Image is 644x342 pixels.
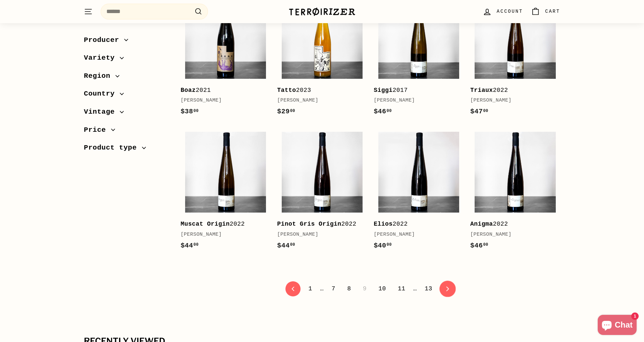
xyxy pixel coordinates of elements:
[374,108,392,115] span: $46
[374,87,392,94] b: Siggi
[470,85,553,95] div: 2022
[84,33,170,51] button: Producer
[84,105,170,123] button: Vintage
[320,286,324,292] span: …
[359,283,371,294] span: 9
[84,123,170,141] button: Price
[479,2,527,21] a: Account
[180,97,264,105] div: [PERSON_NAME]
[194,109,199,113] sup: 00
[84,35,124,46] span: Producer
[180,219,264,229] div: 2022
[596,315,639,337] inbox-online-store-chat: Shopify online store chat
[180,231,264,239] div: [PERSON_NAME]
[305,283,316,294] a: 1
[194,242,199,247] sup: 00
[497,8,523,15] span: Account
[277,108,295,115] span: $29
[84,51,170,69] button: Variety
[374,85,457,95] div: 2017
[180,242,199,249] span: $44
[470,97,553,105] div: [PERSON_NAME]
[277,231,360,239] div: [PERSON_NAME]
[277,219,360,229] div: 2022
[374,283,390,294] a: 10
[545,8,560,15] span: Cart
[84,141,170,159] button: Product type
[421,283,436,294] a: 13
[470,221,493,227] b: Anigma
[277,87,296,94] b: Tatto
[374,127,464,258] a: Elios2022[PERSON_NAME]
[180,108,199,115] span: $38
[470,242,488,249] span: $46
[470,87,493,94] b: Triaux
[277,127,367,258] a: Pinot Gris Origin2022[PERSON_NAME]
[374,231,457,239] div: [PERSON_NAME]
[84,124,111,136] span: Price
[328,283,339,294] a: 7
[180,85,264,95] div: 2021
[290,242,295,247] sup: 00
[470,231,553,239] div: [PERSON_NAME]
[527,2,564,21] a: Cart
[483,242,488,247] sup: 00
[483,109,488,113] sup: 00
[374,242,392,249] span: $40
[180,221,229,227] b: Muscat Origin
[470,127,560,258] a: Anigma2022[PERSON_NAME]
[387,109,392,113] sup: 00
[374,97,457,105] div: [PERSON_NAME]
[84,70,115,82] span: Region
[84,87,170,105] button: Country
[277,97,360,105] div: [PERSON_NAME]
[277,85,360,95] div: 2023
[470,108,488,115] span: $47
[180,87,196,94] b: Boaz
[277,242,295,249] span: $44
[387,242,392,247] sup: 00
[84,89,120,100] span: Country
[374,219,457,229] div: 2022
[84,69,170,87] button: Region
[84,106,120,118] span: Vintage
[394,283,410,294] a: 11
[413,286,417,292] span: …
[470,219,553,229] div: 2022
[374,221,392,227] b: Elios
[290,109,295,113] sup: 00
[180,127,270,258] a: Muscat Origin2022[PERSON_NAME]
[84,142,142,154] span: Product type
[84,53,120,64] span: Variety
[277,221,341,227] b: Pinot Gris Origin
[343,283,355,294] a: 8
